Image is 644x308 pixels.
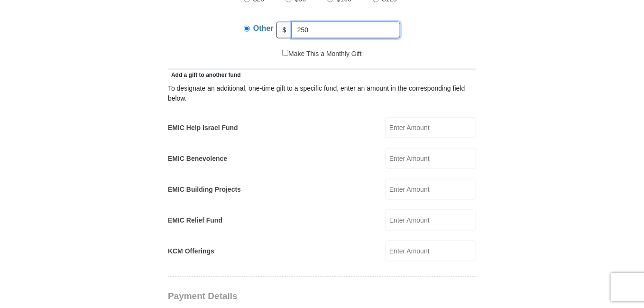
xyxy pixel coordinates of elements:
[386,210,476,231] input: Enter Amount
[168,154,227,164] label: EMIC Benevolence
[253,24,274,32] span: Other
[282,50,288,56] input: Make This a Monthly Gift
[168,291,410,302] h3: Payment Details
[168,72,241,78] span: Add a gift to another fund
[386,117,476,138] input: Enter Amount
[168,84,476,103] div: To designate an additional, one-time gift to a specific fund, enter an amount in the correspondin...
[292,22,400,38] input: Other Amount
[386,148,476,169] input: Enter Amount
[276,22,293,38] span: $
[168,215,222,225] label: EMIC Relief Fund
[386,241,476,261] input: Enter Amount
[386,179,476,200] input: Enter Amount
[168,246,214,256] label: KCM Offerings
[168,123,238,133] label: EMIC Help Israel Fund
[168,185,241,195] label: EMIC Building Projects
[282,49,362,59] label: Make This a Monthly Gift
